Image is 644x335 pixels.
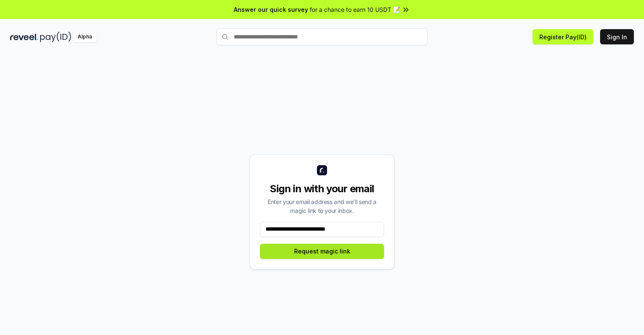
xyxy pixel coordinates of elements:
button: Request magic link [260,244,384,259]
div: Enter your email address and we’ll send a magic link to your inbox. [260,197,384,215]
img: reveel_dark [10,32,38,42]
span: for a chance to earn 10 USDT 📝 [310,5,400,14]
img: logo_small [317,165,327,175]
button: Sign In [600,29,634,44]
button: Register Pay(ID) [533,29,593,44]
div: Alpha [73,32,97,42]
img: pay_id [40,32,71,42]
span: Answer our quick survey [234,5,308,14]
div: Sign in with your email [260,182,384,196]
